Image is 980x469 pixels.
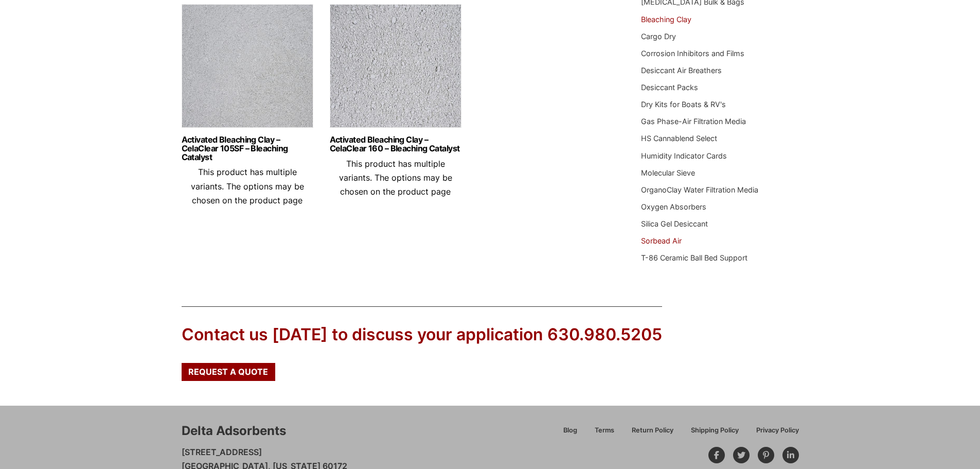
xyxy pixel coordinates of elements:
[623,425,682,443] a: Return Policy
[641,185,758,194] a: OrganoClay Water Filtration Media
[632,427,673,434] span: Return Policy
[339,159,452,197] span: This product has multiple variants. The options may be chosen on the product page
[330,135,461,153] a: Activated Bleaching Clay – CelaClear 160 – Bleaching Catalyst
[641,134,717,143] a: HS Cannablend Select
[182,323,662,346] div: Contact us [DATE] to discuss your application 630.980.5205
[330,4,461,133] img: Bleaching Clay
[641,253,747,262] a: T-86 Ceramic Ball Bed Support
[586,425,623,443] a: Terms
[747,425,799,443] a: Privacy Policy
[563,427,577,434] span: Blog
[641,151,727,160] a: Humidity Indicator Cards
[641,32,676,41] a: Cargo Dry
[641,83,698,92] a: Desiccant Packs
[641,66,722,75] a: Desiccant Air Breathers
[691,427,739,434] span: Shipping Policy
[555,425,586,443] a: Blog
[188,368,268,376] span: Request a Quote
[641,49,744,58] a: Corrosion Inhibitors and Films
[641,202,706,211] a: Oxygen Absorbers
[641,117,746,126] a: Gas Phase-Air Filtration Media
[182,135,313,161] a: Activated Bleaching Clay – CelaClear 105SF – Bleaching Catalyst
[641,168,695,177] a: Molecular Sieve
[682,425,747,443] a: Shipping Policy
[641,100,726,109] a: Dry Kits for Boats & RV's
[182,363,275,380] a: Request a Quote
[191,167,304,205] span: This product has multiple variants. The options may be chosen on the product page
[641,15,691,24] a: Bleaching Clay
[182,422,286,440] div: Delta Adsorbents
[595,427,614,434] span: Terms
[756,427,799,434] span: Privacy Policy
[641,236,682,245] a: Sorbead Air
[641,219,708,228] a: Silica Gel Desiccant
